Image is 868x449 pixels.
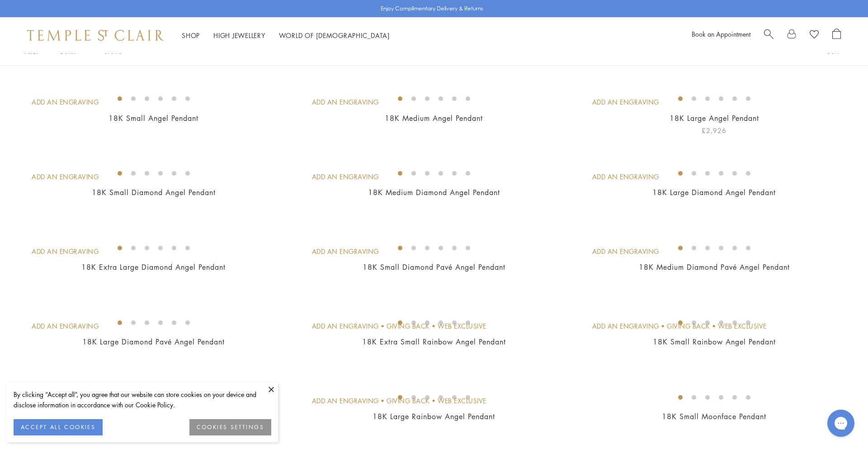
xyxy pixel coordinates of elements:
a: 18K Small Diamond Angel Pendant [92,187,216,197]
div: Add An Engraving • Giving Back • Web Exclusive [312,396,486,406]
a: 18K Extra Large Diamond Angel Pendant [81,262,226,272]
div: Add An Engraving [592,172,659,182]
a: Search [764,29,774,42]
div: Add An Engraving [32,321,99,331]
div: Add An Engraving [312,172,379,182]
div: Add An Engraving [592,247,659,257]
div: Add An Engraving • Giving Back • Web Exclusive [312,321,486,331]
a: 18K Small Diamond Pavé Angel Pendant [363,262,505,272]
a: Open Shopping Bag [832,29,841,42]
div: Add An Engraving [312,247,379,257]
a: 18K Medium Angel Pendant [385,113,483,123]
a: 18K Extra Small Rainbow Angel Pendant [362,337,506,347]
div: Add An Engraving [32,172,99,182]
a: View Wishlist [810,29,819,42]
div: Add An Engraving [592,97,659,107]
a: 18K Large Diamond Pavé Angel Pendant [82,337,225,347]
div: Add An Engraving • Giving Back • Web Exclusive [592,321,767,331]
a: 18K Small Angel Pendant [108,113,198,123]
button: COOKIES SETTINGS [189,419,271,435]
a: 18K Large Angel Pendant [670,113,759,123]
p: Enjoy Complimentary Delivery & Returns [381,4,483,13]
div: By clicking “Accept all”, you agree that our website can store cookies on your device and disclos... [14,389,271,410]
nav: Main navigation [182,30,390,41]
a: 18K Medium Diamond Pavé Angel Pendant [639,262,790,272]
a: 18K Large Rainbow Angel Pendant [373,411,495,421]
a: 18K Large Diamond Angel Pendant [652,187,776,197]
div: Add An Engraving [32,247,99,257]
a: ShopShop [182,31,200,40]
iframe: Gorgias live chat messenger [823,406,859,440]
div: Add An Engraving [32,97,99,107]
a: 18K Small Moonface Pendant [662,411,766,421]
a: World of [DEMOGRAPHIC_DATA]World of [DEMOGRAPHIC_DATA] [279,31,390,40]
a: Book an Appointment [692,29,750,38]
a: High JewelleryHigh Jewellery [213,31,265,40]
a: 18K Medium Diamond Angel Pendant [368,187,500,197]
div: Add An Engraving [312,97,379,107]
span: £2,926 [702,125,726,136]
img: Temple St. Clair [27,30,164,41]
button: ACCEPT ALL COOKIES [14,419,103,435]
a: 18K Small Rainbow Angel Pendant [653,337,776,347]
